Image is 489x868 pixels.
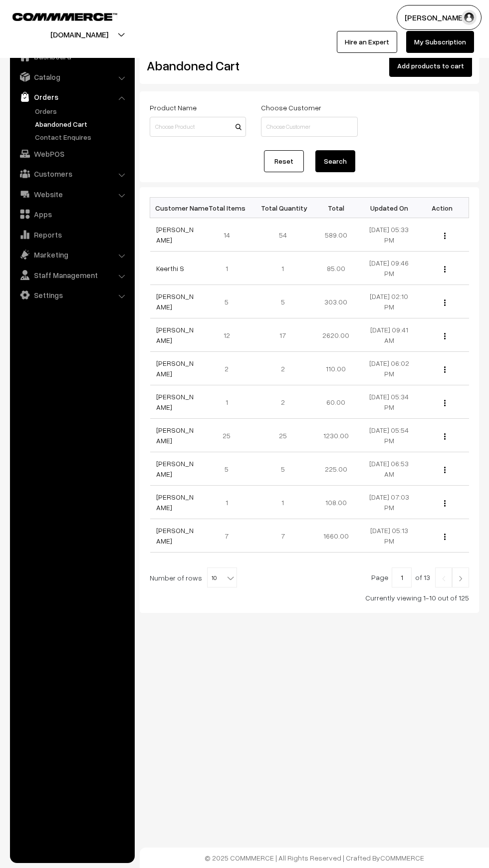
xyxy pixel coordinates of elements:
[380,854,424,862] a: COMMMERCE
[363,318,416,352] td: [DATE] 09:41 AM
[309,198,363,218] th: Total
[150,102,197,113] label: Product Name
[337,31,397,53] a: Hire an Expert
[444,299,446,306] img: Menu
[309,218,363,252] td: 589.00
[12,266,131,284] a: Staff Management
[12,88,131,106] a: Orders
[415,573,430,581] span: of 13
[203,352,256,385] td: 2
[363,352,416,385] td: [DATE] 06:02 PM
[315,150,355,172] button: Search
[12,13,117,20] img: COMMMERCE
[156,493,194,512] a: [PERSON_NAME]
[12,286,131,304] a: Settings
[256,519,310,553] td: 7
[363,285,416,318] td: [DATE] 02:10 PM
[203,486,256,519] td: 1
[406,31,474,53] a: My Subscription
[203,218,256,252] td: 14
[203,318,256,352] td: 12
[32,132,131,142] a: Contact Enquires
[309,452,363,486] td: 225.00
[444,500,446,507] img: Menu
[256,452,310,486] td: 5
[156,292,194,311] a: [PERSON_NAME]
[203,519,256,553] td: 7
[363,218,416,252] td: [DATE] 05:33 PM
[363,452,416,486] td: [DATE] 06:53 AM
[32,119,131,129] a: Abandoned Cart
[309,419,363,452] td: 1230.00
[15,22,143,47] button: [DOMAIN_NAME]
[156,359,194,378] a: [PERSON_NAME]
[12,185,131,203] a: Website
[156,526,194,545] a: [PERSON_NAME]
[456,576,465,581] img: Right
[444,534,446,540] img: Menu
[256,285,310,318] td: 5
[444,366,446,373] img: Menu
[309,252,363,285] td: 85.00
[150,117,246,137] input: Choose Product
[444,433,446,440] img: Menu
[156,392,194,411] a: [PERSON_NAME]
[371,573,388,581] span: Page
[462,10,477,25] img: user
[12,226,131,244] a: Reports
[156,225,194,244] a: [PERSON_NAME]
[150,592,469,603] div: Currently viewing 1-10 out of 125
[416,198,469,218] th: Action
[444,266,446,273] img: Menu
[12,246,131,264] a: Marketing
[444,333,446,339] img: Menu
[363,519,416,553] td: [DATE] 05:13 PM
[309,318,363,352] td: 2620.00
[256,218,310,252] td: 54
[140,848,489,868] footer: © 2025 COMMMERCE | All Rights Reserved | Crafted By
[256,419,310,452] td: 25
[12,165,131,183] a: Customers
[363,252,416,285] td: [DATE] 09:46 PM
[156,264,184,273] a: Keerthi S
[397,5,482,30] button: [PERSON_NAME]…
[12,145,131,163] a: WebPOS
[309,352,363,385] td: 110.00
[12,68,131,86] a: Catalog
[363,419,416,452] td: [DATE] 05:54 PM
[363,486,416,519] td: [DATE] 07:03 PM
[256,385,310,419] td: 2
[12,10,100,22] a: COMMMERCE
[203,285,256,318] td: 5
[208,568,237,588] span: 10
[203,198,256,218] th: Total Items
[389,55,472,77] button: Add products to cart
[156,459,194,478] a: [PERSON_NAME]
[444,233,446,239] img: Menu
[203,252,256,285] td: 1
[203,385,256,419] td: 1
[261,102,321,113] label: Choose Customer
[264,150,304,172] a: Reset
[156,426,194,445] a: [PERSON_NAME]
[309,285,363,318] td: 303.00
[309,385,363,419] td: 60.00
[309,519,363,553] td: 1660.00
[309,486,363,519] td: 108.00
[256,352,310,385] td: 2
[444,400,446,406] img: Menu
[256,252,310,285] td: 1
[156,325,194,344] a: [PERSON_NAME]
[363,385,416,419] td: [DATE] 05:34 PM
[256,198,310,218] th: Total Quantity
[203,419,256,452] td: 25
[261,117,357,137] input: Choose Customer
[207,568,237,587] span: 10
[203,452,256,486] td: 5
[12,205,131,223] a: Apps
[32,106,131,116] a: Orders
[150,573,202,583] span: Number of rows
[363,198,416,218] th: Updated On
[150,198,204,218] th: Customer Name
[256,486,310,519] td: 1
